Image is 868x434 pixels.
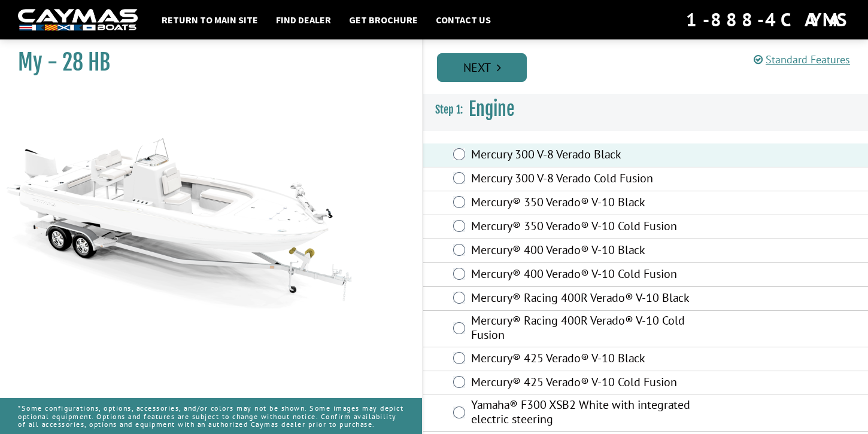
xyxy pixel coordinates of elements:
label: Mercury® Racing 400R Verado® V-10 Cold Fusion [471,313,709,345]
label: Mercury® 400 Verado® V-10 Black [471,243,709,260]
img: white-logo-c9c8dbefe5ff5ceceb0f0178aa75bf4bb51f6bca0971e226c86eb53dfe498488.png [18,9,138,31]
label: Mercury® 350 Verado® V-10 Black [471,195,709,212]
a: Standard Features [754,53,850,66]
label: Mercury 300 V-8 Verado Black [471,147,709,164]
label: Mercury® 400 Verado® V-10 Cold Fusion [471,267,709,284]
a: Return to main site [156,12,264,27]
ul: Pagination [434,51,868,82]
label: Yamaha® F300 XSB2 White with integrated electric steering [471,398,709,429]
label: Mercury 300 V-8 Verado Cold Fusion [471,171,709,188]
a: Next [437,53,527,82]
a: Contact Us [430,12,497,27]
label: Mercury® 350 Verado® V-10 Cold Fusion [471,219,709,236]
p: *Some configurations, options, accessories, and/or colors may not be shown. Some images may depic... [18,398,404,434]
label: Mercury® Racing 400R Verado® V-10 Black [471,291,709,308]
label: Mercury® 425 Verado® V-10 Black [471,351,709,368]
h3: Engine [423,87,868,132]
a: Get Brochure [343,12,424,27]
a: Find Dealer [270,12,337,27]
label: Mercury® 425 Verado® V-10 Cold Fusion [471,375,709,392]
h1: My - 28 HB [18,49,392,76]
div: 1-888-4CAYMAS [686,7,850,33]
